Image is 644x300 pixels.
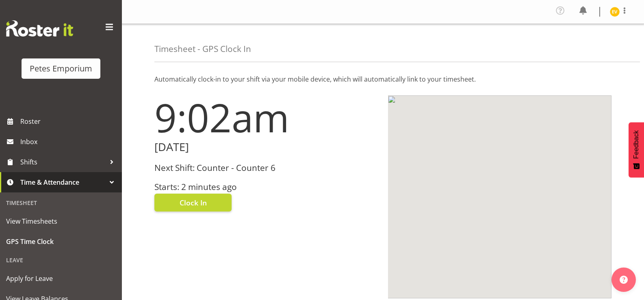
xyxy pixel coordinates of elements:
span: Inbox [20,136,118,148]
h1: 9:02am [154,95,378,139]
span: Roster [20,115,118,127]
h2: [DATE] [154,141,378,153]
h3: Starts: 2 minutes ago [154,182,378,192]
p: Automatically clock-in to your shift via your mobile device, which will automatically link to you... [154,74,611,84]
span: Feedback [633,130,640,159]
span: View Timesheets [6,215,116,227]
img: Rosterit website logo [6,20,73,37]
button: Clock In [154,194,232,212]
h3: Next Shift: Counter - Counter 6 [154,163,378,173]
div: Leave [2,252,120,268]
img: help-xxl-2.png [620,276,628,284]
img: eva-vailini10223.jpg [610,7,620,17]
a: Apply for Leave [2,268,120,289]
div: Petes Emporium [30,63,92,75]
span: Time & Attendance [20,176,106,188]
span: GPS Time Clock [6,235,116,248]
div: Timesheet [2,194,120,211]
span: Apply for Leave [6,272,116,285]
span: Shifts [20,156,106,168]
span: Clock In [180,197,207,208]
a: GPS Time Clock [2,231,120,252]
button: Feedback - Show survey [629,122,644,177]
h4: Timesheet - GPS Clock In [154,44,251,54]
a: View Timesheets [2,211,120,231]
